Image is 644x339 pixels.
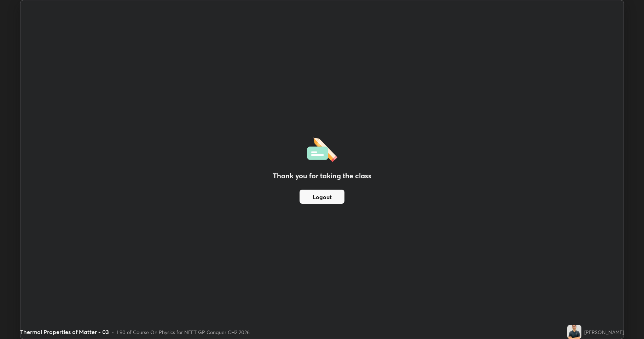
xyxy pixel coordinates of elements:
h2: Thank you for taking the class [273,171,371,181]
img: offlineFeedback.1438e8b3.svg [307,135,337,162]
button: Logout [300,190,344,204]
div: • [112,328,114,336]
div: [PERSON_NAME] [584,328,624,336]
div: Thermal Properties of Matter - 03 [20,328,109,336]
img: 37e60c5521b4440f9277884af4c92300.jpg [567,325,581,339]
div: L90 of Course On Physics for NEET GP Conquer CH2 2026 [117,328,250,336]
